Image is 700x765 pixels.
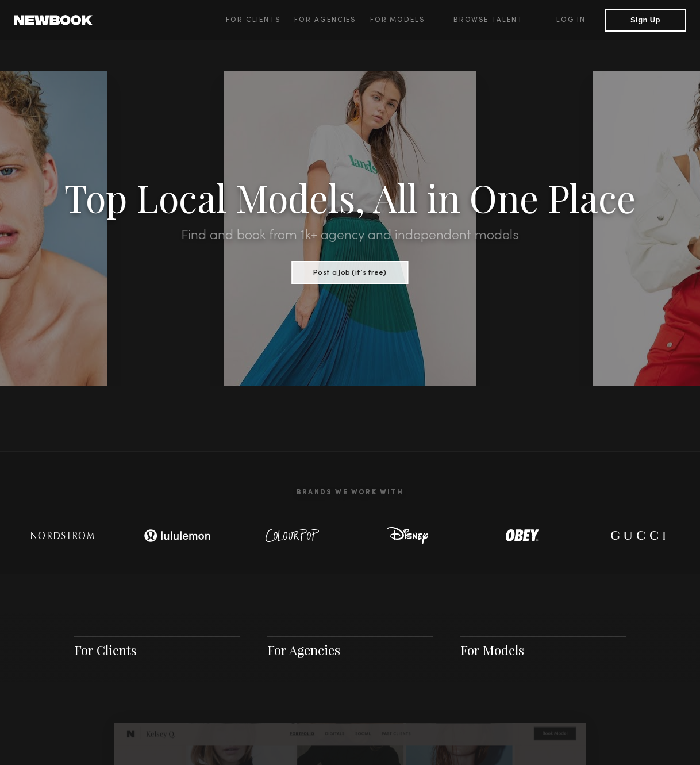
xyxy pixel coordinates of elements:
img: logo-disney.svg [370,524,445,547]
span: For Agencies [294,17,356,24]
a: For Agencies [267,641,340,659]
a: Browse Talent [439,13,537,27]
span: For Models [370,17,425,24]
span: For Clients [226,17,280,24]
button: Sign Up [605,9,686,32]
a: For Models [460,641,524,659]
img: logo-obey.svg [485,524,560,547]
button: Post a Job (it’s free) [291,261,408,284]
a: For Clients [74,641,137,659]
h1: Top Local Models, All in One Place [52,179,647,215]
img: logo-lulu.svg [137,524,218,547]
a: For Agencies [294,13,370,27]
h2: Brands We Work With [5,475,695,510]
img: logo-nordstrom.svg [22,524,103,547]
a: Post a Job (it’s free) [291,265,408,278]
a: Log in [537,13,605,27]
img: logo-colour-pop.svg [255,524,330,547]
a: For Models [370,13,439,27]
img: logo-gucci.svg [600,524,675,547]
a: For Clients [226,13,294,27]
h2: Find and book from 1k+ agency and independent models [52,229,647,243]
